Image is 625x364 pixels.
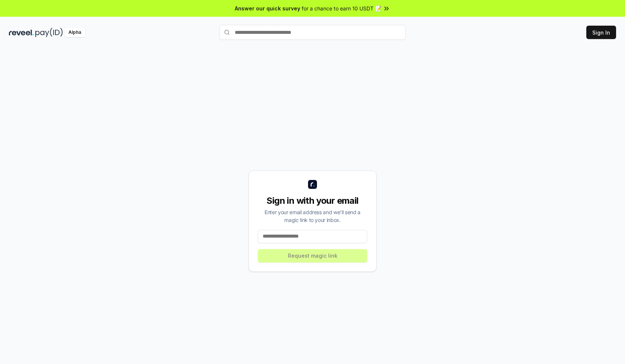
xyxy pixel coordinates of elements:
[35,28,63,37] img: pay_id
[586,26,616,39] button: Sign In
[64,28,85,37] div: Alpha
[9,28,34,37] img: reveel_dark
[302,4,381,12] span: for a chance to earn 10 USDT 📝
[308,180,317,189] img: logo_small
[235,4,300,12] span: Answer our quick survey
[258,195,367,207] div: Sign in with your email
[258,208,367,224] div: Enter your email address and we’ll send a magic link to your inbox.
